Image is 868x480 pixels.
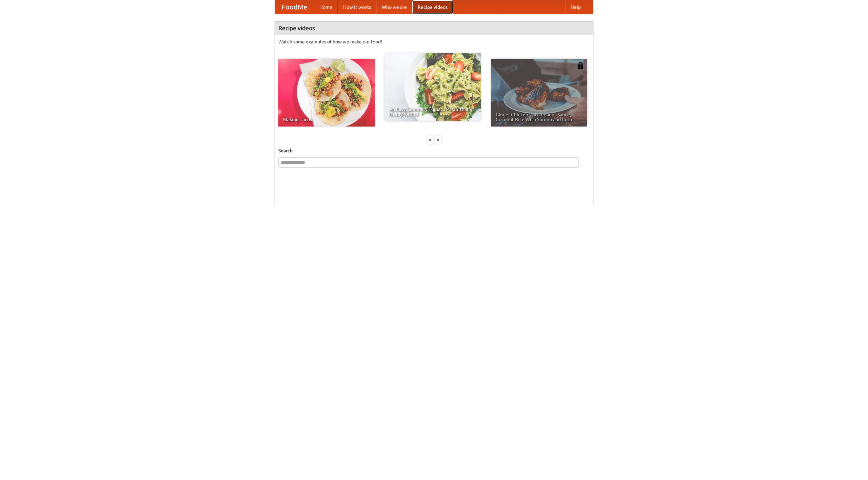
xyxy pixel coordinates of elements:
a: FoodMe [275,0,314,14]
a: Help [565,0,586,14]
p: Watch some examples of how we make our food! [278,38,590,45]
div: » [435,135,441,144]
div: « [427,135,433,144]
a: Home [314,0,338,14]
span: An Easy, Summery Tomato Pasta That's Ready for Fall [389,107,476,116]
h4: Recipe videos [275,21,593,35]
a: How it works [338,0,376,14]
img: 483408.png [577,62,584,69]
a: Who we are [376,0,412,14]
a: An Easy, Summery Tomato Pasta That's Ready for Fall [384,53,481,121]
a: Recipe videos [412,0,453,14]
span: Making Tacos [283,117,370,122]
h5: Search [278,147,590,154]
a: Making Tacos [278,59,375,127]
